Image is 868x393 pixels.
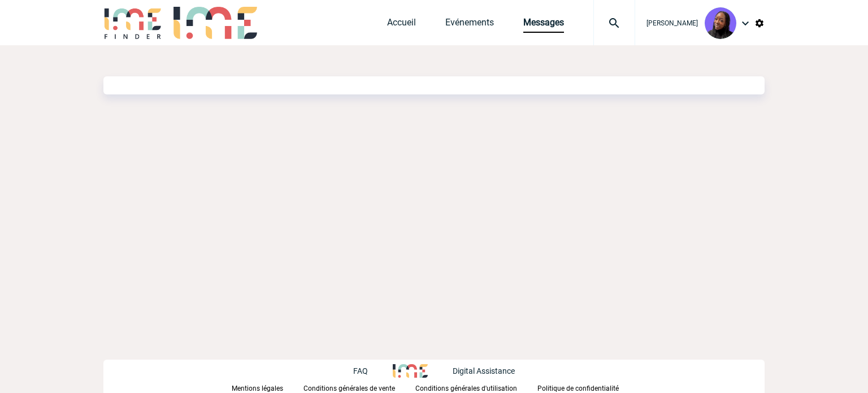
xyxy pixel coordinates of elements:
[705,7,736,39] img: 131349-0.png
[103,7,162,39] img: IME-Finder
[537,382,637,393] a: Politique de confidentialité
[303,385,395,392] p: Conditions générales de vente
[232,382,303,393] a: Mentions légales
[646,19,698,27] span: [PERSON_NAME]
[393,364,428,378] img: http://www.idealmeetingsevents.fr/
[523,17,564,33] a: Messages
[303,382,415,393] a: Conditions générales de vente
[415,385,517,392] p: Conditions générales d'utilisation
[387,17,416,33] a: Accueil
[453,366,515,375] p: Digital Assistance
[537,385,619,392] p: Politique de confidentialité
[232,385,283,392] p: Mentions légales
[445,17,494,33] a: Evénements
[353,365,393,375] a: FAQ
[353,366,368,375] p: FAQ
[415,382,537,393] a: Conditions générales d'utilisation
